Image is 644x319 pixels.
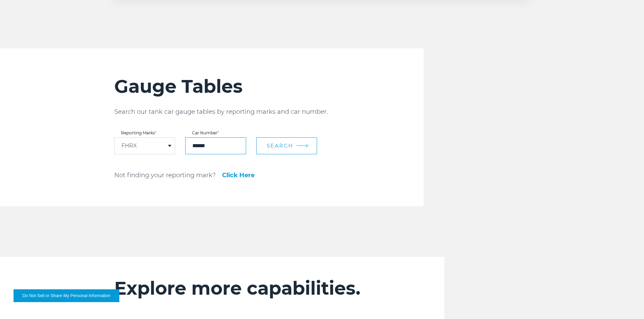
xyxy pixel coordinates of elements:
label: Car Number [185,131,246,135]
a: FHRX [121,143,137,149]
label: Reporting Marks [114,131,175,135]
span: Search [267,142,293,149]
p: Not finding your reporting mark? [114,171,216,179]
a: Click Here [222,172,255,178]
img: arrow [306,144,309,148]
button: Do Not Sell or Share My Personal Information [14,289,119,302]
iframe: Chat Widget [610,287,644,319]
h2: Gauge Tables [114,75,424,98]
button: Search arrow arrow [256,137,317,154]
h2: Explore more capabilities. [114,277,404,299]
p: Search our tank car gauge tables by reporting marks and car number. [114,108,424,116]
